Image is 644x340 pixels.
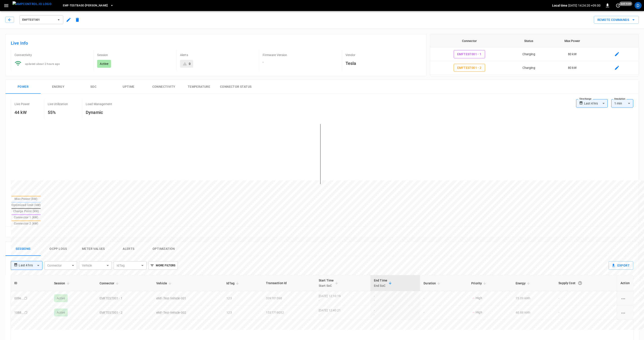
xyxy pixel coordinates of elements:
img: ampcontrol.io logo [13,1,51,7]
button: EMFTEST001 - 1 [454,50,485,58]
span: EMFTEST001 [22,17,55,22]
button: Export [609,261,633,270]
th: Transaction Id [262,275,315,291]
button: EMFTEST001 - 2 [454,64,485,72]
h6: 44 kW [15,109,30,116]
button: Temperature [181,80,216,94]
table: sessions table [11,275,633,320]
th: Action [617,275,633,291]
button: Sessions [5,242,41,256]
button: SOC [76,80,111,94]
p: Load Management [86,102,112,106]
th: ID [11,275,51,291]
p: Firmware Version [263,53,338,57]
td: 80 kW [549,61,595,75]
span: End TimeEnd SoC [374,278,393,288]
button: EMFTEST001 [19,15,63,24]
span: Session [54,281,71,286]
button: eMF-Testbase-[PERSON_NAME] [61,1,115,10]
p: - [263,60,338,64]
div: remote commands options [594,16,639,24]
button: Optimization [146,242,181,256]
span: updated about 2 hours ago [25,62,60,66]
p: Local time [552,3,567,8]
p: Vendor [346,53,421,57]
div: Start Time [319,278,334,288]
td: Charging [509,61,549,75]
span: Connector [100,281,120,286]
button: Energy [41,80,76,94]
button: set refresh interval [615,2,622,9]
p: Active [100,62,108,66]
p: End SoC [374,283,387,288]
th: Connector [430,34,509,48]
label: Resolution [614,97,625,101]
div: Last 4 hrs [19,261,42,270]
th: Status [509,34,549,48]
div: 1 min [611,99,633,108]
span: eMF-Testbase-[PERSON_NAME] [63,3,108,8]
div: Supply Cost [558,279,613,287]
table: connector table [430,34,639,75]
button: Connectivity [146,80,181,94]
button: Uptime [111,80,146,94]
h6: Live Info [11,40,421,47]
div: profile-icon [635,2,642,9]
p: Connectivity [15,53,90,57]
p: Start SoC [319,283,334,288]
button: Ocpp logs [41,242,76,256]
div: Last 4 hrs [584,99,608,108]
p: Session [97,53,173,57]
span: Duration [424,281,442,286]
p: Alerts [180,53,255,57]
th: Max Power [549,34,595,48]
div: 0 [189,62,191,66]
button: The cost of your charging session based on your supply rates [576,279,584,287]
span: Vehicle [156,281,173,286]
td: 80 kW [549,48,595,61]
label: Time Range [579,97,591,101]
span: IdTag [226,281,240,286]
button: Remote Commands [594,16,639,24]
span: just now [619,2,632,6]
h6: Dynamic [86,109,112,116]
span: Start TimeStart SoC [319,278,340,288]
h6: 55% [48,109,68,116]
button: Power [5,80,41,94]
span: Priority [471,281,488,286]
button: More Filters [148,261,178,270]
button: Alerts [111,242,146,256]
p: [DATE] 14:24:20 +09:00 [568,3,600,8]
p: Live Power [15,102,30,106]
div: End Time [374,278,387,288]
div: charging session options [620,310,630,315]
span: Energy [516,281,531,286]
button: Meter Values [76,242,111,256]
td: Charging [509,48,549,61]
button: Connector Status [216,80,255,94]
div: charging session options [620,296,630,300]
h6: Tesla [346,60,421,67]
p: Live Utilization [48,102,68,106]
